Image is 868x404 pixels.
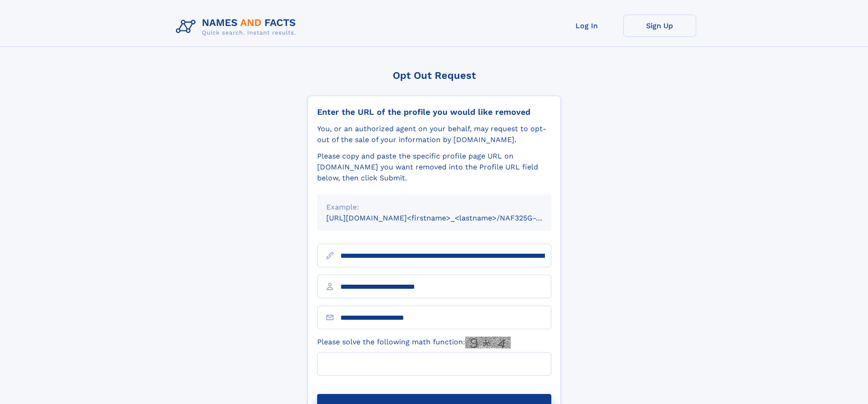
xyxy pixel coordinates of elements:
div: Opt Out Request [308,70,561,81]
label: Please solve the following math function: [317,337,511,348]
small: [URL][DOMAIN_NAME]<firstname>_<lastname>/NAF325G-xxxxxxxx [326,214,569,222]
img: Logo Names and Facts [172,15,303,39]
div: Please copy and paste the specific profile page URL on [DOMAIN_NAME] you want removed into the Pr... [317,151,551,184]
a: Sign Up [623,15,696,37]
a: Log In [550,15,623,37]
div: Enter the URL of the profile you would like removed [317,107,551,117]
div: Example: [326,202,542,213]
div: You, or an authorized agent on your behalf, may request to opt-out of the sale of your informatio... [317,123,551,145]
